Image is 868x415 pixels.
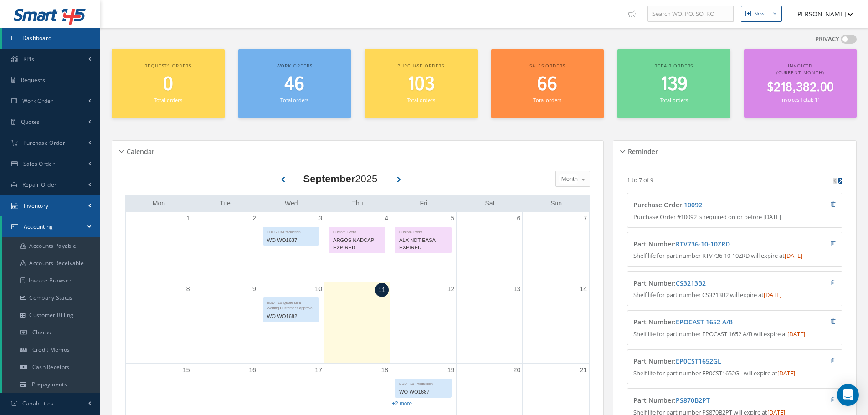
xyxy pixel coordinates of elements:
[144,62,191,69] span: Requests orders
[407,97,435,103] small: Total orders
[350,198,365,209] a: Thursday
[280,97,308,103] small: Total orders
[365,49,478,118] a: Purchase orders 103 Total orders
[24,223,53,231] span: Accounting
[126,212,192,282] td: September 1, 2025
[676,279,706,287] a: CS3213B2
[192,212,258,282] td: September 2, 2025
[446,364,457,377] a: September 19, 2025
[2,272,102,289] a: Invoice Browser
[163,72,173,97] span: 0
[660,72,688,97] span: 139
[785,251,802,260] span: [DATE]
[395,235,451,253] div: ALX NDT EASA EXPIRED
[126,282,192,364] td: September 8, 2025
[674,279,706,287] span: :
[483,198,497,209] a: Saturday
[815,35,839,44] label: PRIVACY
[627,176,653,184] p: 1 to 7 of 9
[787,330,805,338] span: [DATE]
[633,291,836,300] p: Shelf life for part number CS3213B2 will expire at
[744,49,857,118] a: Invoiced (Current Month) $218,382.00 Invoices Total: 11
[395,227,451,235] div: Custom Event
[263,227,319,235] div: EDD - 13-Production
[303,173,355,184] b: September
[23,139,65,147] span: Purchase Order
[258,282,324,364] td: September 10, 2025
[633,251,836,261] p: Shelf life for part number RTV736-10-10ZRD will expire at
[512,364,523,377] a: September 20, 2025
[329,235,385,253] div: ARGOS NADCAP EXPIRED
[324,282,390,364] td: September 11, 2025
[491,49,604,118] a: Sales orders 66 Total orders
[251,212,258,225] a: September 2, 2025
[397,62,444,69] span: Purchase orders
[777,369,795,377] span: [DATE]
[529,62,565,69] span: Sales orders
[313,364,324,377] a: September 17, 2025
[32,380,67,388] span: Prepayments
[2,307,102,324] a: Customer Billing
[192,282,258,364] td: September 9, 2025
[684,200,702,209] a: 10092
[2,359,102,376] a: Cash Receipts
[617,49,730,118] a: Repair orders 139 Total orders
[247,364,258,377] a: September 16, 2025
[2,289,102,307] a: Company Status
[2,28,100,49] a: Dashboard
[263,311,319,322] div: WO WO1682
[741,6,782,22] button: New
[185,212,192,225] a: September 1, 2025
[375,283,389,297] a: September 11, 2025
[263,298,319,311] div: EDD - 10-Quote sent - Waiting Customer's approval
[277,62,313,69] span: Work orders
[674,357,721,365] span: :
[185,282,192,296] a: September 8, 2025
[633,318,782,326] h4: Part Number
[654,62,693,69] span: Repair orders
[151,198,167,209] a: Monday
[786,5,853,23] button: [PERSON_NAME]
[2,255,102,272] a: Accounts Receivable
[781,96,820,103] small: Invoices Total: 11
[776,69,824,76] span: (Current Month)
[329,227,385,235] div: Custom Event
[22,400,54,407] span: Capabilities
[837,384,859,406] div: Open Intercom Messenger
[449,212,456,225] a: September 5, 2025
[395,387,451,397] div: WO WO1687
[124,145,154,156] h5: Calendar
[767,79,834,97] span: $218,382.00
[112,49,225,118] a: Requests orders 0 Total orders
[218,198,232,209] a: Tuesday
[523,212,589,282] td: September 7, 2025
[581,212,589,225] a: September 7, 2025
[251,282,258,296] a: September 9, 2025
[418,198,429,209] a: Friday
[324,212,390,282] td: September 4, 2025
[633,213,836,222] p: Purchase Order #10092 is required on or before [DATE]
[633,280,782,287] h4: Part Number
[523,282,589,364] td: September 14, 2025
[2,216,100,237] a: Accounting
[633,241,782,248] h4: Part Number
[647,6,734,22] input: Search WO, PO, SO, RO
[674,318,733,326] span: :
[22,181,57,189] span: Repair Order
[313,282,324,296] a: September 10, 2025
[674,240,730,248] span: :
[238,49,351,118] a: Work orders 46 Total orders
[633,358,782,365] h4: Part Number
[2,341,102,359] a: Credit Memos
[549,198,564,209] a: Sunday
[390,282,457,364] td: September 12, 2025
[764,291,781,299] span: [DATE]
[407,72,435,97] span: 103
[537,72,557,97] span: 66
[22,97,53,105] span: Work Order
[32,346,70,354] span: Credit Memos
[457,282,523,364] td: September 13, 2025
[390,212,457,282] td: September 5, 2025
[383,212,390,225] a: September 4, 2025
[392,400,412,407] a: Show 2 more events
